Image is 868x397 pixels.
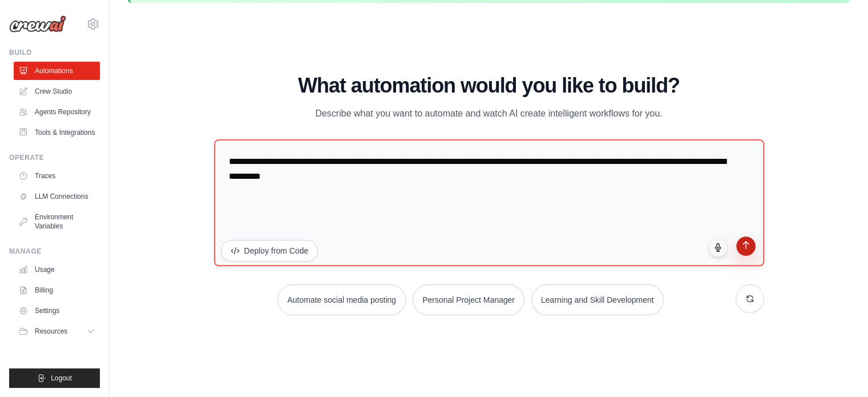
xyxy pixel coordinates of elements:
button: Learning and Skill Development [531,284,664,315]
div: Widget de chat [811,342,868,397]
span: Resources [35,327,67,336]
button: Personal Project Manager [413,284,524,315]
button: Logout [9,368,100,388]
img: Logo [9,15,66,33]
a: Billing [14,281,100,299]
button: Automate social media posting [277,284,406,315]
a: Crew Studio [14,82,100,101]
span: Logout [51,374,72,383]
h1: What automation would you like to build? [214,74,764,97]
a: Usage [14,260,100,279]
div: Operate [9,153,100,162]
button: Resources [14,322,100,340]
a: Automations [14,62,100,80]
p: Describe what you want to automate and watch AI create intelligent workflows for you. [297,106,681,121]
a: Agents Repository [14,103,100,121]
a: Tools & Integrations [14,123,100,142]
a: Traces [14,167,100,185]
iframe: Chat Widget [811,342,868,397]
a: LLM Connections [14,187,100,206]
button: Deploy from Code [221,240,318,262]
a: Environment Variables [14,208,100,235]
a: Settings [14,302,100,320]
div: Manage [9,247,100,256]
div: Build [9,48,100,57]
